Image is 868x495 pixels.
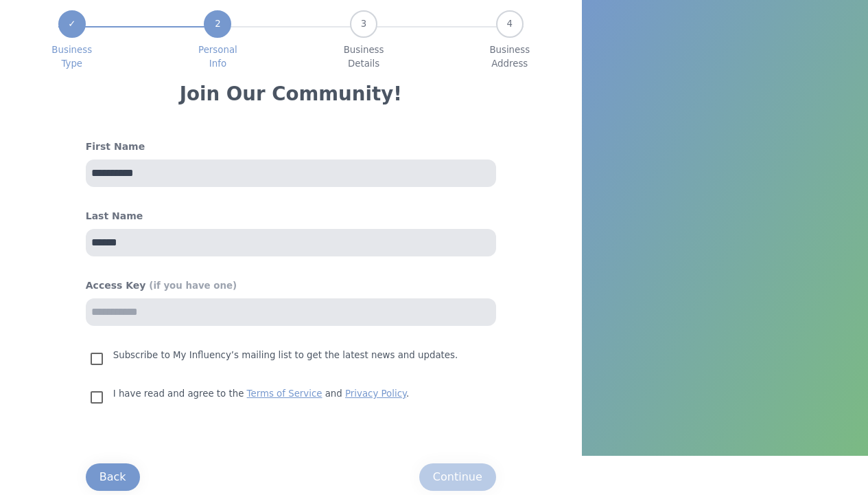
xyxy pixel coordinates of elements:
span: (if you have one) [149,280,237,291]
h3: Join Our Community! [180,82,402,107]
span: Business Type [51,43,92,71]
div: ✓ [58,10,86,38]
div: 4 [496,10,524,38]
h4: Access Key [86,278,496,293]
div: 3 [350,10,377,38]
a: Privacy Policy [345,388,406,399]
button: Continue [419,463,496,491]
span: Business Address [489,43,530,71]
button: Back [86,463,140,491]
h4: First Name [86,140,496,154]
h4: Last Name [86,209,496,223]
span: Personal Info [198,43,237,71]
span: Business Details [344,43,384,71]
div: Continue [433,469,482,485]
div: 2 [204,10,231,38]
div: Back [99,469,126,485]
a: Terms of Service [247,388,322,399]
p: I have read and agree to the and . [113,386,409,401]
p: Subscribe to My Influency’s mailing list to get the latest news and updates. [113,348,458,363]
